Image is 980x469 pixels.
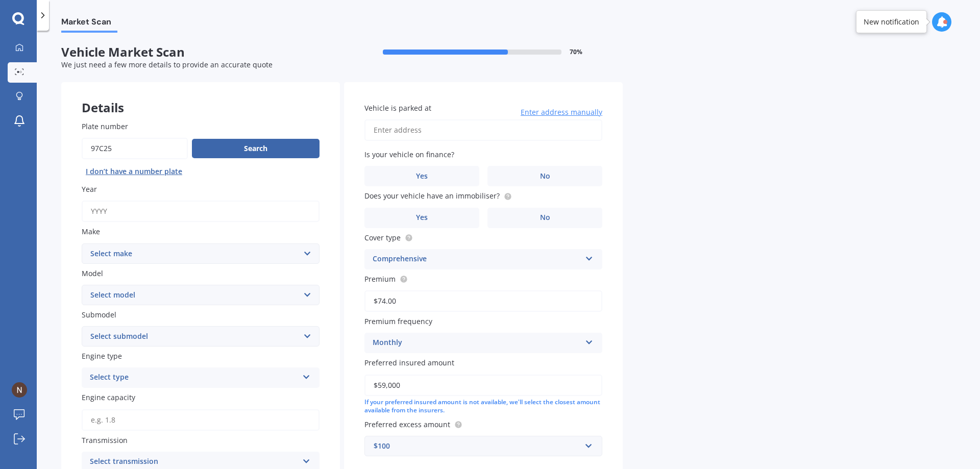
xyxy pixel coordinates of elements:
span: Yes [416,213,428,222]
input: Enter address [364,119,602,141]
input: Enter premium [364,290,602,312]
span: No [540,213,550,222]
div: New notification [864,17,919,27]
span: 70 % [570,48,582,56]
span: Vehicle Market Scan [61,45,342,60]
div: Monthly [373,337,581,349]
span: Market Scan [61,17,117,31]
span: Premium frequency [364,316,432,326]
div: Details [61,82,340,113]
input: Enter amount [364,375,602,396]
span: Vehicle is parked at [364,103,431,113]
span: Submodel [82,310,116,319]
span: Make [82,227,100,237]
span: Premium [364,274,396,284]
div: Select type [90,372,298,384]
button: Search [192,139,320,158]
span: Preferred insured amount [364,358,454,368]
span: Model [82,268,103,278]
span: Transmission [82,435,128,445]
input: YYYY [82,201,320,222]
div: Select transmission [90,456,298,468]
span: Preferred excess amount [364,419,450,429]
span: Is your vehicle on finance? [364,150,454,159]
div: $100 [374,440,581,452]
div: If your preferred insured amount is not available, we'll select the closest amount available from... [364,398,602,415]
span: Enter address manually [521,107,602,117]
div: Comprehensive [373,253,581,265]
input: e.g. 1.8 [82,409,320,431]
span: Cover type [364,233,401,242]
span: No [540,172,550,181]
span: Engine type [82,351,122,361]
button: I don’t have a number plate [82,163,186,180]
span: Engine capacity [82,393,135,403]
input: Enter plate number [82,138,188,159]
span: We just need a few more details to provide an accurate quote [61,60,273,69]
span: Year [82,184,97,194]
span: Does your vehicle have an immobiliser? [364,191,500,201]
span: Yes [416,172,428,181]
span: Plate number [82,121,128,131]
img: ACg8ocKA7nCMxNS_ZZ_7gCzMnt-3SITxarCRs6Ktfyyk2ea3irW4zQ=s96-c [12,382,27,398]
